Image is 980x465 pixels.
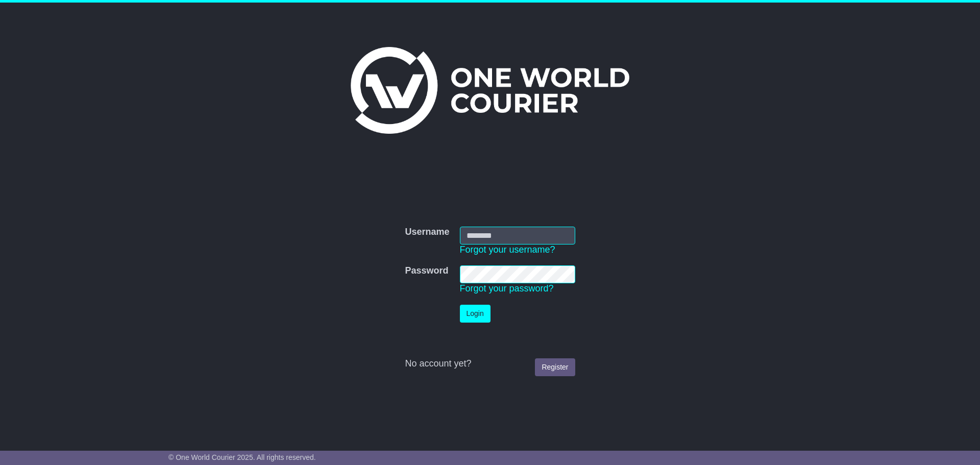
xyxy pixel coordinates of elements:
label: Username [405,227,449,238]
a: Forgot your password? [460,283,554,293]
a: Forgot your username? [460,244,555,255]
div: No account yet? [405,358,575,370]
button: Login [460,305,491,323]
a: Register [535,358,575,376]
label: Password [405,265,448,277]
span: © One World Courier 2025. All rights reserved. [168,453,316,461]
img: One World [351,47,629,134]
